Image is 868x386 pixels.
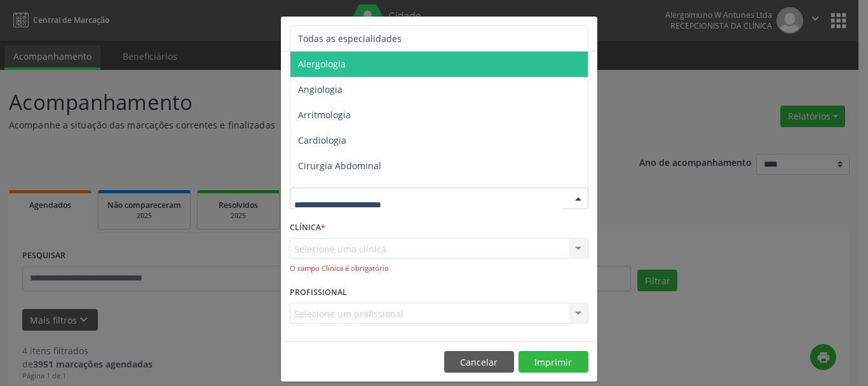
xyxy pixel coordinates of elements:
[298,185,376,197] span: Cirurgia Bariatrica
[290,263,588,274] div: O campo Clínica é obrigatório
[298,160,381,172] span: Cirurgia Abdominal
[444,351,514,373] button: Cancelar
[298,109,351,121] span: Arritmologia
[298,83,342,95] span: Angiologia
[298,32,402,45] span: Todas as especialidades
[298,58,346,70] span: Alergologia
[519,351,588,373] button: Imprimir
[290,283,347,303] label: PROFISSIONAL
[298,134,346,146] span: Cardiologia
[290,218,325,238] label: CLÍNICA
[572,17,597,48] button: Close
[290,25,435,42] h5: Relatório de agendamentos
